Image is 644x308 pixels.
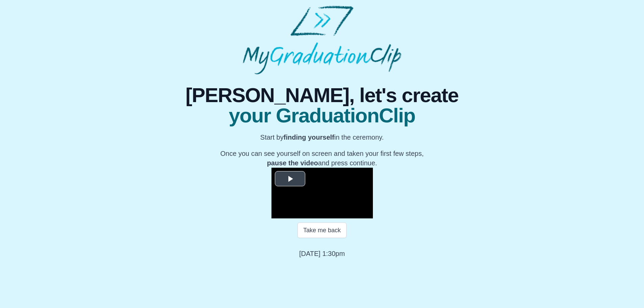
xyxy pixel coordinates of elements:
[271,168,373,218] div: Video Player
[299,249,345,258] p: [DATE] 1:30pm
[186,85,458,105] span: [PERSON_NAME], let's create
[267,159,318,167] b: pause the video
[192,149,452,168] p: Once you can see yourself on screen and taken your first few steps, and press continue.
[192,133,452,142] p: Start by in the ceremony.
[243,5,401,74] img: MyGraduationClip
[275,171,305,186] button: Play Video
[186,105,458,126] span: your GraduationClip
[284,134,334,141] b: finding yourself
[297,222,347,238] button: Take me back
